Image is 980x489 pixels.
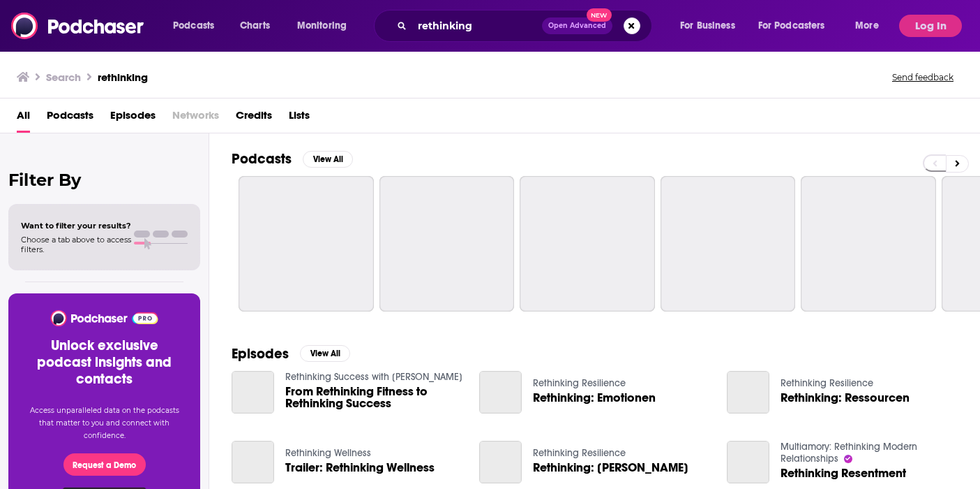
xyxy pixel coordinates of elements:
a: From Rethinking Fitness to Rethinking Success [232,371,274,414]
a: PodcastsView All [232,150,353,168]
a: From Rethinking Fitness to Rethinking Success [285,386,462,409]
a: Episodes [110,104,156,133]
span: For Podcasters [758,16,825,36]
span: Networks [172,104,219,133]
button: open menu [670,15,753,37]
img: Podchaser - Follow, Share and Rate Podcasts [11,13,145,39]
span: More [855,16,879,36]
h3: Search [46,71,81,84]
h2: Episodes [232,345,289,363]
img: Podchaser - Follow, Share and Rate Podcasts [50,310,159,326]
a: Rethinking: Ressourcen [781,392,910,404]
button: open menu [749,15,845,37]
a: Rethinking: Ressourcen [727,371,769,414]
button: View All [300,345,350,362]
div: Search podcasts, credits, & more... [387,10,665,42]
a: Rethinking: Emotionen [479,371,522,414]
a: Trailer: Rethinking Wellness [285,462,435,474]
a: Rethinking: Emotionen [533,392,656,404]
h3: rethinking [98,71,148,84]
a: Credits [236,104,272,133]
p: Access unparalleled data on the podcasts that matter to you and connect with confidence. [25,404,183,442]
a: Rethinking Success with Anne [285,371,462,383]
span: Monitoring [297,16,347,36]
span: Want to filter your results? [21,221,131,231]
button: View All [303,151,353,168]
a: Rethinking Resilience [533,377,626,389]
span: Podcasts [173,16,214,36]
a: Rethinking Resentment [781,467,906,479]
span: New [587,8,612,22]
h2: Podcasts [232,150,292,168]
a: Charts [231,15,278,37]
button: Log In [899,15,962,37]
a: Podcasts [47,104,93,133]
a: Lists [289,104,310,133]
h3: Unlock exclusive podcast insights and contacts [25,337,183,388]
span: For Business [680,16,735,36]
span: Rethinking: [PERSON_NAME] [533,462,688,474]
span: Charts [240,16,270,36]
a: EpisodesView All [232,345,350,363]
a: Trailer: Rethinking Wellness [232,441,274,483]
button: open menu [287,15,365,37]
a: Rethinking Resilience [781,377,873,389]
button: Request a Demo [63,453,146,476]
button: Open AdvancedNew [542,17,612,34]
a: Rethinking: Stolz [479,441,522,483]
button: Send feedback [888,71,958,83]
a: Multiamory: Rethinking Modern Relationships [781,441,917,465]
a: All [17,104,30,133]
input: Search podcasts, credits, & more... [412,15,542,37]
a: Rethinking: Stolz [533,462,688,474]
span: Choose a tab above to access filters. [21,235,131,254]
a: Rethinking Resentment [727,441,769,483]
a: Rethinking Resilience [533,447,626,459]
button: open menu [845,15,896,37]
h2: Filter By [8,170,200,190]
a: Rethinking Wellness [285,447,371,459]
button: open menu [163,15,232,37]
span: Open Advanced [548,22,606,29]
